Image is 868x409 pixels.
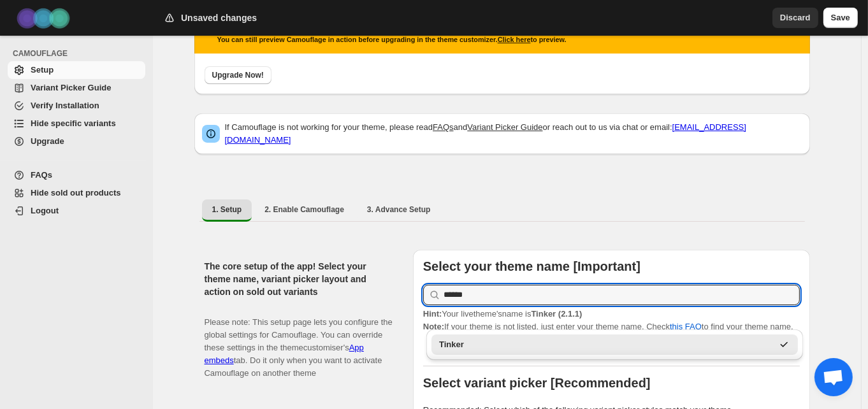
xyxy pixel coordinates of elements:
[212,70,264,80] span: Upgrade Now!
[225,121,802,147] p: If Camouflage is not working for your theme, please read and or reach out to us via chat or email:
[8,79,145,97] a: Variant Picker Guide
[31,206,59,215] span: Logout
[31,83,111,92] span: Variant Picker Guide
[423,259,640,273] b: Select your theme name [Important]
[823,8,858,28] button: Save
[423,376,651,390] b: Select variant picker [Recommended]
[205,260,393,298] h2: The core setup of the app! Select your theme name, variant picker layout and action on sold out v...
[780,11,811,24] span: Discard
[670,322,702,331] a: this FAQ
[433,122,454,132] a: FAQs
[205,66,271,84] button: Upgrade Now!
[426,334,803,355] li: Tinker
[31,170,52,180] span: FAQs
[423,308,800,333] p: If your theme is not listed, just enter your theme name. Check to find your theme name.
[498,36,531,43] a: Click here
[8,133,145,150] a: Upgrade
[181,11,257,24] h2: Unsaved changes
[423,309,442,319] strong: Hint:
[367,204,431,215] span: 3. Advance Setup
[31,101,99,110] span: Verify Installation
[212,204,242,215] span: 1. Setup
[8,61,145,79] a: Setup
[8,166,145,184] a: FAQs
[31,188,121,197] span: Hide sold out products
[439,338,772,351] div: Tinker
[217,36,567,43] small: You can still preview Camouflage in action before upgrading in the theme customizer. to preview.
[8,202,145,220] a: Logout
[13,48,147,59] span: CAMOUFLAGE
[831,11,850,24] span: Save
[467,122,542,132] a: Variant Picker Guide
[31,136,64,146] span: Upgrade
[31,65,54,75] span: Setup
[423,322,444,331] strong: Note:
[423,309,582,319] span: Your live theme's name is
[31,118,116,128] span: Hide specific variants
[205,303,393,380] p: Please note: This setup page lets you configure the global settings for Camouflage. You can overr...
[8,115,145,133] a: Hide specific variants
[8,184,145,202] a: Hide sold out products
[531,309,582,319] strong: Tinker (2.1.1)
[814,358,853,396] a: Open chat
[264,204,344,215] span: 2. Enable Camouflage
[8,97,145,115] a: Verify Installation
[772,8,818,28] button: Discard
